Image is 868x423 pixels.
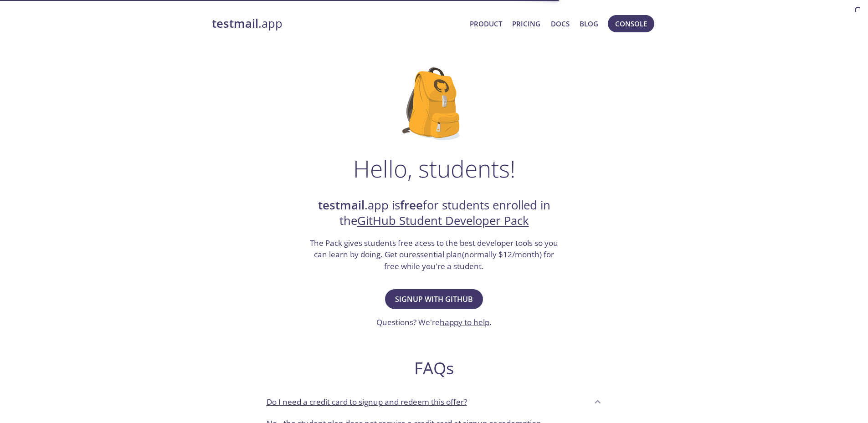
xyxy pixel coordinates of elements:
[376,316,492,328] h3: Questions? We're .
[385,289,483,309] button: Signup with GitHub
[395,293,473,306] span: Signup with GitHub
[318,197,365,213] strong: testmail
[259,358,609,378] h2: FAQs
[608,15,654,32] button: Console
[412,249,462,260] a: essential plan
[309,198,560,229] h2: .app is for students enrolled in the
[470,18,502,30] a: Product
[357,213,529,229] a: GitHub Student Developer Pack
[212,16,463,31] a: testmail.app
[580,18,598,30] a: Blog
[353,155,515,182] h1: Hello, students!
[267,396,467,408] p: Do I need a credit card to signup and redeem this offer?
[259,389,609,414] div: Do I need a credit card to signup and redeem this offer?
[440,317,489,327] a: happy to help
[615,18,647,30] span: Console
[309,237,560,272] h3: The Pack gives students free acess to the best developer tools so you can learn by doing. Get our...
[551,18,570,30] a: Docs
[402,67,466,140] img: github-student-backpack.png
[400,197,423,213] strong: free
[512,18,540,30] a: Pricing
[212,15,258,31] strong: testmail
